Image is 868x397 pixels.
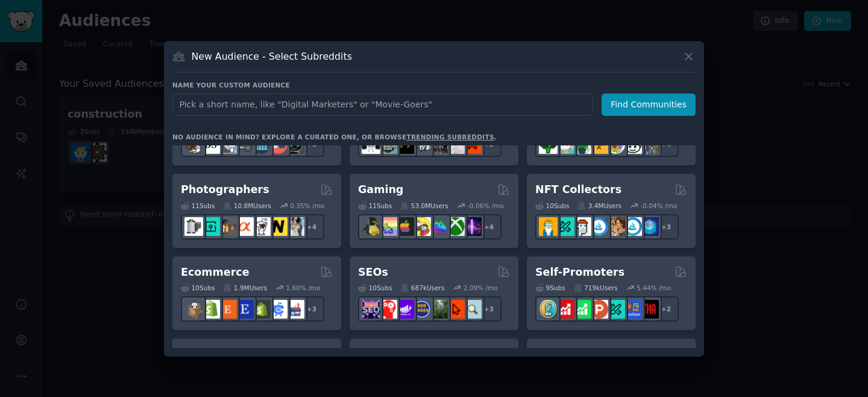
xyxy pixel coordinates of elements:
img: NFTmarket [573,217,591,236]
img: SonyAlpha [235,217,254,236]
div: + 3 [299,296,324,322]
h2: Self-Promoters [535,265,624,280]
div: + 3 [476,296,502,322]
img: XboxGamers [446,217,465,236]
div: 10 Sub s [358,284,392,292]
h2: NFT Collectors [535,182,621,197]
div: 3.4M Users [577,202,621,210]
img: AnalogCommunity [218,217,237,236]
img: TestMyApp [640,300,659,319]
img: Nikon [269,217,288,236]
div: 1.9M Users [223,284,267,292]
img: The_SEO [463,300,482,319]
img: TechSEO [379,300,397,319]
img: DigitalItems [640,217,659,236]
button: Find Communities [602,94,696,116]
div: 10 Sub s [535,202,569,210]
a: trending subreddits [406,133,494,141]
img: OpenSeaNFT [590,217,608,236]
img: GoogleSearchConsole [446,300,465,319]
img: NFTExchange [539,217,558,236]
img: gamers [429,217,448,236]
img: TwitchStreaming [463,217,482,236]
h2: Parents [181,347,227,362]
div: + 3 [653,214,679,240]
h2: No-code [358,347,407,362]
img: Etsy [218,300,237,319]
div: 10 Sub s [181,284,215,292]
h2: SEOs [358,265,388,280]
img: ecommercemarketing [269,300,288,319]
h2: Photographers [181,182,269,197]
img: reviewmyshopify [252,300,271,319]
div: 10.8M Users [223,202,271,210]
div: -0.04 % /mo [641,202,678,210]
div: 11 Sub s [181,202,215,210]
div: + 4 [476,214,502,240]
div: 5.44 % /mo [637,284,671,292]
img: seogrowth [395,300,414,319]
img: analog [184,217,203,236]
img: AppIdeas [539,300,558,319]
img: macgaming [395,217,414,236]
img: Local_SEO [429,300,448,319]
div: 0.35 % /mo [290,202,324,210]
img: SEO_Digital_Marketing [362,300,380,319]
img: ecommerce_growth [286,300,304,319]
img: CryptoArt [606,217,625,236]
div: 687k Users [400,284,444,292]
img: streetphotography [201,217,220,236]
div: + 2 [653,296,679,322]
img: ProductHunters [590,300,608,319]
img: youtubepromotion [556,300,574,319]
h3: Name your custom audience [172,81,696,89]
div: 11 Sub s [358,202,392,210]
div: -0.06 % /mo [467,202,504,210]
img: canon [252,217,271,236]
img: betatests [623,300,642,319]
img: shopify [201,300,220,319]
div: 1.60 % /mo [286,284,321,292]
img: GamerPals [412,217,431,236]
div: 2.09 % /mo [464,284,498,292]
input: Pick a short name, like "Digital Marketers" or "Movie-Goers" [172,94,593,116]
img: selfpromotion [573,300,591,319]
h3: New Audience - Select Subreddits [192,50,352,63]
img: WeddingPhotography [286,217,304,236]
img: dropship [184,300,203,319]
img: OpenseaMarket [623,217,642,236]
div: 719k Users [574,284,618,292]
div: 53.0M Users [400,202,448,210]
img: NFTMarketplace [556,217,574,236]
h2: Cold Email [535,347,597,362]
img: linux_gaming [362,217,380,236]
div: + 4 [299,214,324,240]
h2: Gaming [358,182,403,197]
img: alphaandbetausers [606,300,625,319]
img: SEO_cases [412,300,431,319]
img: EtsySellers [235,300,254,319]
div: 9 Sub s [535,284,565,292]
img: CozyGamers [379,217,397,236]
div: No audience in mind? Explore a curated one, or browse . [172,133,497,141]
h2: Ecommerce [181,265,250,280]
